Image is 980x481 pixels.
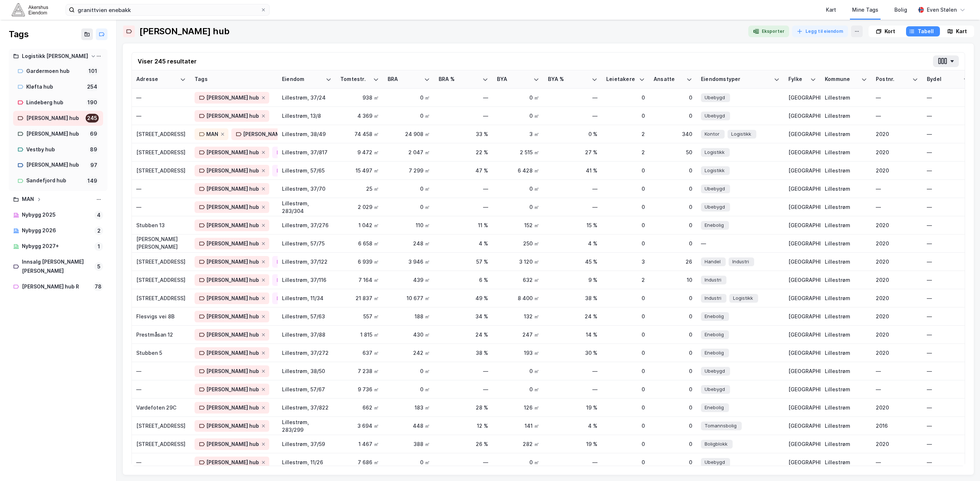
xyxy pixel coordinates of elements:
div: 0 ㎡ [388,185,430,193]
div: 0 [606,112,645,120]
img: akershus-eiendom-logo.9091f326c980b4bce74ccdd9f866810c.svg [12,3,48,16]
div: 188 ㎡ [388,313,430,320]
div: 101 [87,67,99,75]
div: Prestmåsan 12 [136,331,186,338]
div: 2020 [876,349,918,357]
div: [STREET_ADDRESS] [136,258,186,265]
a: Gardermoen hub101 [13,64,103,79]
div: Lindeberg hub [26,98,83,107]
a: Lindeberg hub190 [13,95,103,110]
div: 242 ㎡ [388,349,430,357]
button: Legg til eiendom [792,26,848,37]
div: 637 ㎡ [340,349,379,357]
div: Viser 245 resultater [138,57,197,66]
div: 254 [86,82,99,91]
div: 0 [606,221,645,229]
div: Leietakere [606,76,636,83]
a: Kløfta hub254 [13,79,103,94]
div: [GEOGRAPHIC_DATA] [788,258,816,265]
span: Ubebygd [705,94,725,101]
div: [GEOGRAPHIC_DATA] [788,148,816,156]
div: [GEOGRAPHIC_DATA] [788,294,816,302]
div: Nybygg 2025 [22,210,91,220]
div: 0 [654,221,692,229]
div: 22 % [439,148,488,156]
span: Ubebygd [705,112,725,120]
div: [PERSON_NAME] hub [206,239,259,248]
div: Nybygg 2027+ [22,242,91,251]
div: [GEOGRAPHIC_DATA] [788,331,816,338]
div: Postnr. [876,76,909,83]
div: — [927,148,969,156]
a: Nybygg 20254 [9,207,107,222]
div: 14 % [548,331,597,338]
div: — [927,130,969,138]
div: — [136,112,186,120]
div: 33 % [439,130,488,138]
div: Lillestrøm, 37/272 [282,349,332,357]
div: Lillestrøm, 37/122 [282,258,332,265]
div: Lillestrøm, 57/65 [282,167,332,174]
span: Ubebygd [705,203,725,211]
div: 4 [94,211,103,220]
div: Lillestrøm [825,313,867,320]
div: 0 ㎡ [497,112,539,120]
div: [GEOGRAPHIC_DATA] [788,313,816,320]
div: Flesvigs vei 8B [136,313,186,320]
div: 0 [654,240,692,247]
div: 0 [654,167,692,174]
div: 38 % [439,349,488,357]
div: [PERSON_NAME] hub [243,130,296,139]
div: 5 [94,262,103,271]
div: [PERSON_NAME] hub [26,114,83,123]
div: — [927,258,969,265]
div: — [927,167,969,174]
div: 248 ㎡ [388,240,430,247]
div: — [136,94,186,101]
div: Tomtestr. [340,76,370,83]
a: [PERSON_NAME] hub69 [13,127,103,141]
div: Lillestrøm [825,94,867,101]
div: Lillestrøm [825,167,867,174]
div: [GEOGRAPHIC_DATA] [788,276,816,284]
div: 0 [654,112,692,120]
div: Lillestrøm, 37/24 [282,94,332,101]
div: MAN [22,195,34,204]
div: 2 029 ㎡ [340,203,379,211]
div: [PERSON_NAME] hub [206,203,259,212]
div: Adresse [136,76,177,83]
div: 439 ㎡ [388,276,430,284]
div: 21 837 ㎡ [340,294,379,302]
span: Logistikk [733,294,753,302]
div: Nybygg 2026 [22,226,91,235]
span: Ubebygd [705,185,725,193]
div: 49 % [439,294,488,302]
div: 15 % [548,221,597,229]
div: 340 [654,130,692,138]
div: Lillestrøm [825,276,867,284]
div: 11 % [439,221,488,229]
div: Lillestrøm [825,112,867,120]
div: 10 677 ㎡ [388,294,430,302]
a: [PERSON_NAME] hub245 [13,111,103,126]
div: Tags [9,28,28,40]
div: Kort [885,27,895,36]
a: [PERSON_NAME] hub97 [13,158,103,172]
div: 9 472 ㎡ [340,148,379,156]
div: Gardermoen hub [26,67,84,76]
span: Logistikk [705,148,725,156]
div: [PERSON_NAME] hub [206,221,259,230]
div: 2020 [876,331,918,338]
span: Industri [732,258,749,265]
div: 2020 [876,240,918,247]
div: Innsalg [PERSON_NAME] [PERSON_NAME] [22,257,91,276]
span: Industri [705,294,721,302]
div: Kommune [825,76,858,83]
div: Lillestrøm [825,258,867,265]
div: 2020 [876,167,918,174]
div: Lillestrøm [825,148,867,156]
div: [STREET_ADDRESS] [136,130,186,138]
a: Sandefjord hub149 [13,173,103,188]
div: 430 ㎡ [388,331,430,338]
div: Lillestrøm, 11/34 [282,294,332,302]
